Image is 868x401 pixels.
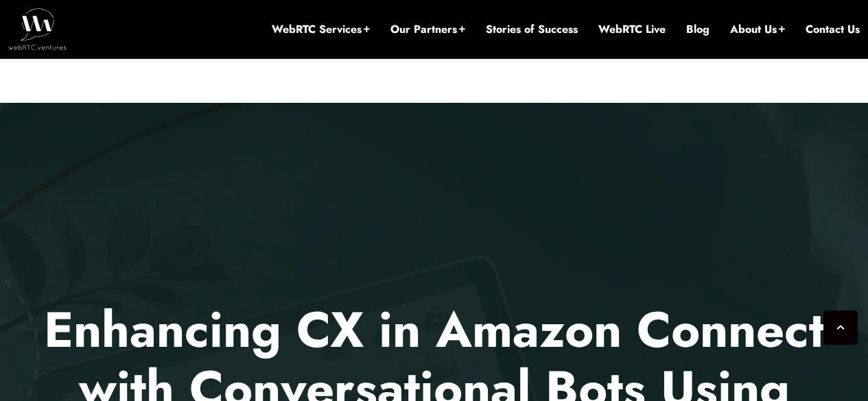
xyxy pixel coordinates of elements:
a: Our Partners [390,22,465,37]
a: WebRTC Live [598,22,666,37]
a: Blog [686,22,709,37]
img: WebRTC.ventures [8,8,67,49]
a: Stories of Success [486,22,578,37]
a: Contact Us [806,22,860,37]
a: About Us [730,22,785,37]
a: WebRTC Services [272,22,370,37]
